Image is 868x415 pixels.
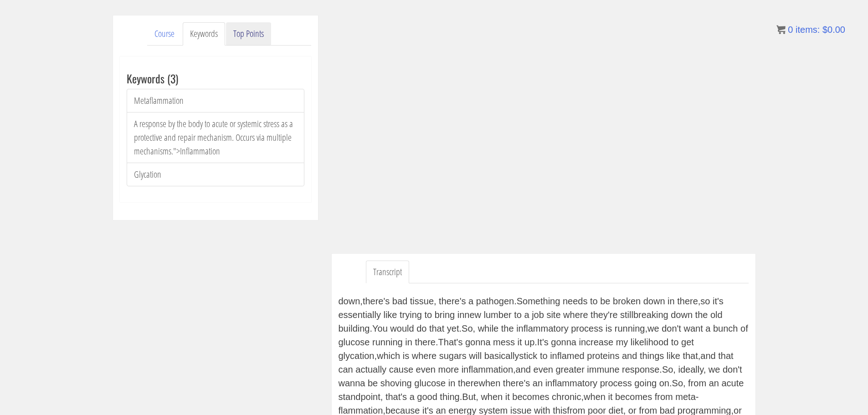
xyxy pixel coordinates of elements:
[776,25,786,34] img: icon11.png
[127,112,304,163] a: A response by the body to acute or systemic stress as a protective and repair mechanism. Occurs v...
[127,163,304,186] a: Glycation
[822,25,845,35] bdi: 0.00
[127,89,304,113] a: Metaflammation
[147,22,182,46] a: Course
[796,25,820,35] span: items:
[127,72,304,84] h3: Keywords (3)
[822,25,827,35] span: $
[776,25,845,35] a: 0 items: $0.00
[183,22,225,46] a: Keywords
[788,25,793,35] span: 0
[366,261,409,284] a: Transcript
[226,22,271,46] a: Top Points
